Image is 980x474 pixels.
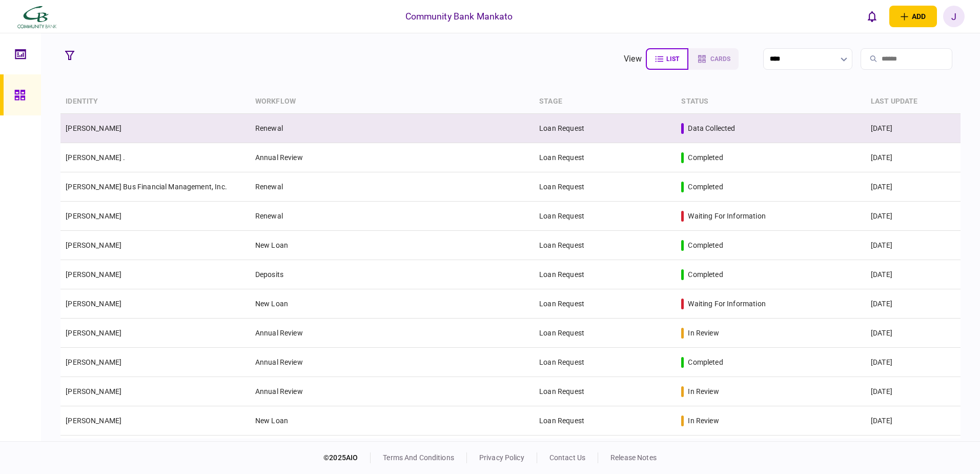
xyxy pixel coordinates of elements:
[250,436,534,465] td: New Loan
[383,453,454,462] a: terms and conditions
[688,299,765,309] div: waiting for information
[534,202,676,231] td: Loan Request
[534,436,676,465] td: Loan Request
[688,240,723,250] div: completed
[66,124,121,132] a: [PERSON_NAME]
[250,319,534,348] td: Annual Review
[66,212,121,220] a: [PERSON_NAME]
[866,348,961,377] td: [DATE]
[66,241,121,249] a: [PERSON_NAME]
[66,300,121,308] a: [PERSON_NAME]
[323,452,371,463] div: © 2025 AIO
[250,90,534,114] th: workflow
[534,260,676,289] td: Loan Request
[15,4,58,29] img: client company logo
[250,260,534,289] td: Deposits
[66,153,125,162] a: [PERSON_NAME] .
[610,453,657,462] a: release notes
[676,90,866,114] th: status
[66,270,121,279] a: [PERSON_NAME]
[66,387,121,396] a: [PERSON_NAME]
[66,417,121,425] a: [PERSON_NAME]
[688,152,723,163] div: completed
[66,183,227,191] a: [PERSON_NAME] Bus Financial Management, Inc.
[250,172,534,202] td: Renewal
[688,357,723,367] div: completed
[862,6,883,27] button: open notifications list
[250,231,534,260] td: New Loan
[866,436,961,465] td: [DATE]
[250,143,534,172] td: Annual Review
[479,453,524,462] a: privacy policy
[866,143,961,172] td: [DATE]
[250,114,534,143] td: Renewal
[66,358,121,366] a: [PERSON_NAME]
[646,48,688,70] button: list
[688,386,719,397] div: in review
[688,416,719,426] div: in review
[688,269,723,280] div: completed
[534,289,676,319] td: Loan Request
[549,453,585,462] a: contact us
[405,10,513,23] div: Community Bank Mankato
[866,406,961,436] td: [DATE]
[866,377,961,406] td: [DATE]
[534,377,676,406] td: Loan Request
[688,123,735,133] div: data collected
[250,348,534,377] td: Annual Review
[534,406,676,436] td: Loan Request
[534,143,676,172] td: Loan Request
[866,172,961,202] td: [DATE]
[866,319,961,348] td: [DATE]
[534,231,676,260] td: Loan Request
[866,202,961,231] td: [DATE]
[534,319,676,348] td: Loan Request
[688,48,739,70] button: cards
[866,289,961,319] td: [DATE]
[624,53,642,65] div: view
[688,328,719,338] div: in review
[66,329,121,337] a: [PERSON_NAME]
[250,289,534,319] td: New Loan
[250,377,534,406] td: Annual Review
[866,90,961,114] th: last update
[534,172,676,202] td: Loan Request
[534,114,676,143] td: Loan Request
[250,202,534,231] td: Renewal
[666,55,679,63] span: list
[534,348,676,377] td: Loan Request
[866,260,961,289] td: [DATE]
[889,6,937,27] button: open adding identity options
[866,231,961,260] td: [DATE]
[688,182,723,192] div: completed
[250,406,534,436] td: New Loan
[60,90,250,114] th: identity
[710,55,730,63] span: cards
[534,90,676,114] th: stage
[943,6,965,27] button: J
[688,211,765,221] div: waiting for information
[866,114,961,143] td: [DATE]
